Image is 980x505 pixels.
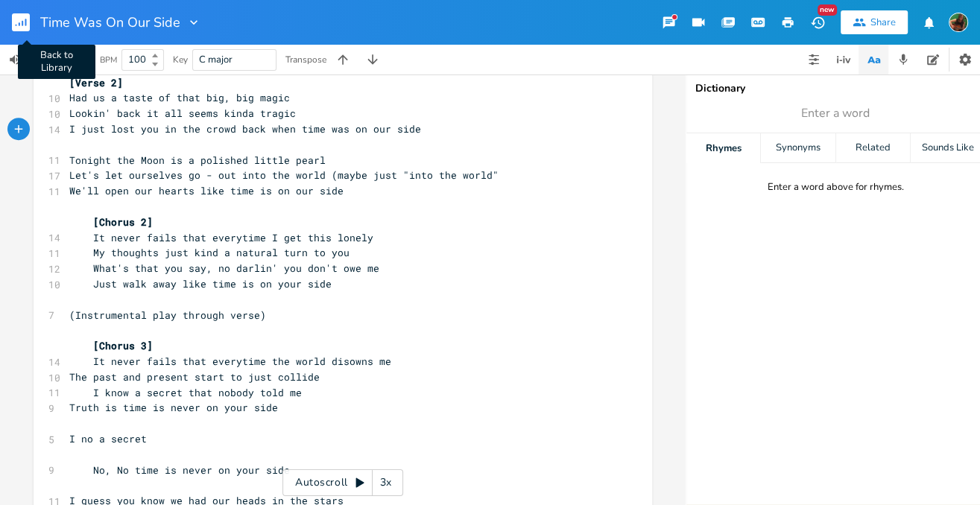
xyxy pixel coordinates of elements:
[69,370,320,384] span: The past and present start to just collide
[69,91,290,104] span: Had us a taste of that big, big magic
[69,432,147,445] span: I no a secret
[69,308,266,322] span: (Instrumental play through verse)
[841,10,908,34] button: Share
[93,339,153,352] span: [Chorus 3]
[69,153,326,167] span: Tonight the Moon is a polished little pearl
[40,16,180,29] span: Time Was On Our Side
[686,133,760,163] div: Rhymes
[695,83,976,94] div: Dictionary
[69,246,350,259] span: My thoughts just kind a natural turn to you
[12,4,42,40] button: Back to Library
[69,231,373,244] span: It never fails that everytime I get this lonely
[69,184,344,197] span: We'll open our hearts like time is on our side
[836,133,910,163] div: Related
[93,215,153,229] span: [Chorus 2]
[100,56,117,64] div: BPM
[949,13,968,32] img: Susan Rowe
[69,122,421,136] span: I just lost you in the crowd back when time was on our side
[69,386,302,399] span: I know a secret that nobody told me
[801,105,870,122] span: Enter a word
[870,16,896,29] div: Share
[69,107,296,120] span: Lookin' back it all seems kinda tragic
[818,4,837,16] div: New
[199,53,233,66] span: C major
[69,168,499,182] span: Let's let ourselves go - out into the world (maybe just "into the world"
[373,469,399,496] div: 3x
[69,277,332,290] span: Just walk away like time is on your side
[69,401,278,414] span: Truth is time is never on your side
[761,133,835,163] div: Synonyms
[69,463,290,477] span: No, No time is never on your side
[69,355,391,368] span: It never fails that everytime the world disowns me
[69,76,123,89] span: [Verse 2]
[768,181,904,194] div: Enter a word above for rhymes.
[282,469,403,496] div: Autoscroll
[285,55,326,64] div: Transpose
[173,55,188,64] div: Key
[69,261,379,275] span: What's that you say, no darlin' you don't owe me
[803,9,832,36] button: New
